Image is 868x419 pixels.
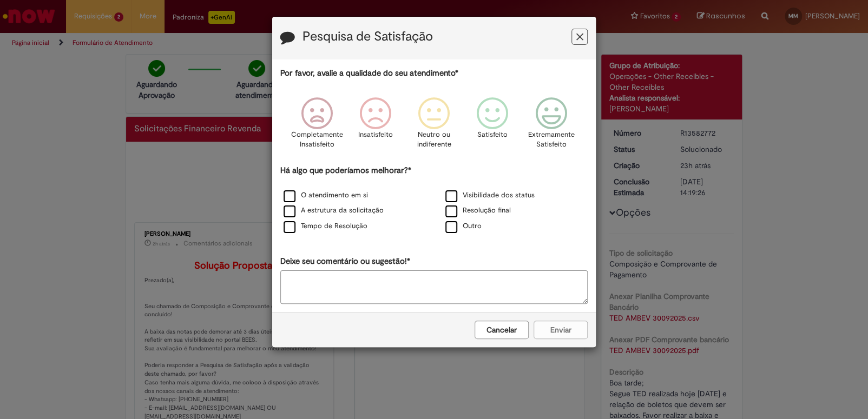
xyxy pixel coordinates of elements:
[445,221,482,231] label: Outro
[348,89,403,163] div: Insatisfeito
[358,130,393,140] p: Insatisfeito
[291,130,343,150] p: Completamente Insatisfeito
[477,130,508,140] p: Satisfeito
[284,190,368,201] label: O atendimento em si
[284,205,384,216] label: A estrutura da solicitação
[445,205,511,216] label: Resolução final
[465,89,520,163] div: Satisfeito
[415,130,453,150] p: Neutro ou indiferente
[523,89,578,163] div: Extremamente Satisfeito
[280,165,588,235] div: Há algo que poderíamos melhorar?*
[280,68,458,79] label: Por favor, avalie a qualidade do seu atendimento*
[289,89,344,163] div: Completamente Insatisfeito
[528,130,574,150] p: Extremamente Satisfeito
[406,89,462,163] div: Neutro ou indiferente
[475,321,529,339] button: Cancelar
[280,256,410,267] label: Deixe seu comentário ou sugestão!*
[303,30,433,44] label: Pesquisa de Satisfação
[445,190,535,201] label: Visibilidade dos status
[284,221,367,231] label: Tempo de Resolução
